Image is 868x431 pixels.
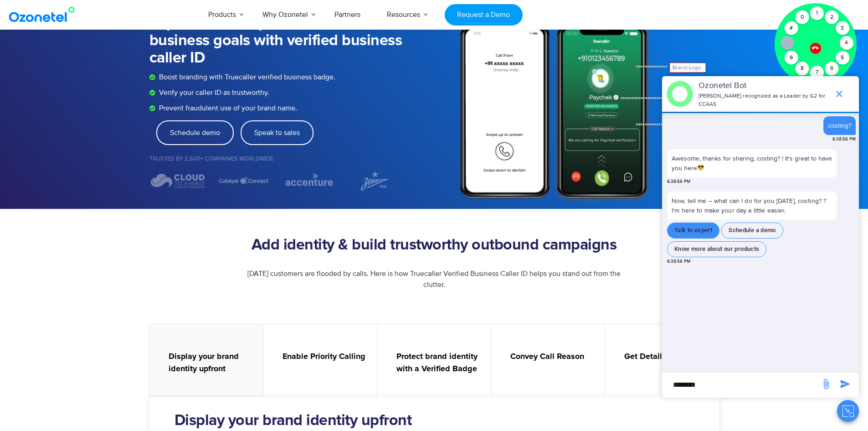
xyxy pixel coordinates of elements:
[247,269,621,289] span: [DATE] customers are flooded by calls. Here is how Truecaller Verified Business Caller ID helps y...
[828,121,851,130] div: costing?
[157,87,269,98] span: Verify your caller ID as trustworthy.
[154,236,714,254] h2: Add identity & build trustworthy outbound campaigns
[281,170,338,191] div: 7 / 7
[832,136,856,143] span: 6:38:56 PM
[825,62,838,75] div: 6
[347,170,404,191] div: 1 / 7
[830,85,848,103] span: end chat or minimize
[170,129,220,136] span: Schedule demo
[157,72,335,83] span: Boost branding with Truecaller verified business badge.
[667,192,837,220] p: Now, tell me – what can I do for you [DATE], costing? ? I'm here to make your day a little easier.
[837,400,859,422] button: Close chat
[624,351,710,363] strong: Get Detailed Analytics
[149,170,404,191] div: Image Carousel
[810,66,824,79] div: 7
[281,170,338,191] img: accenture
[254,129,300,136] span: Speak to sales
[175,412,434,430] h2: Display your brand identity upfront
[149,324,263,402] a: Display your brand identity upfront
[169,351,254,375] strong: Display your brand identity upfront
[149,14,404,68] h1: Improve user experience & drive business goals with verified business caller ID
[667,81,693,107] img: header
[149,170,206,191] img: CloubTech
[215,170,272,191] div: 6 / 7
[667,377,816,393] div: new-msg-input
[840,36,853,50] div: 4
[784,21,798,35] div: #
[445,4,523,26] a: Request a Demo
[396,351,482,375] strong: Protect brand identity with a Verified Badge
[667,241,766,257] button: Know more about our products
[667,178,690,185] span: 6:38:56 PM
[157,103,297,114] span: Prevent fraudulent use of your brand name.
[605,324,719,402] a: Get Detailed Analytics
[263,324,377,402] a: Enable Priority Calling
[795,62,809,75] div: 8
[377,324,491,402] a: Protect brand identity with a Verified Badge
[241,120,313,145] a: Speak to sales
[836,51,849,65] div: 5
[795,10,809,24] div: 0
[667,223,719,239] button: Talk to expert
[699,92,829,109] p: [PERSON_NAME] recognized as a Leader by G2 for CCAAS
[347,170,404,191] img: ZENIT
[672,154,832,173] p: Awesome, thanks for sharing, costing? ! It's great to have you here
[215,170,272,191] img: CatalystConnect
[698,164,704,171] img: 😎
[721,223,783,239] button: Schedule a demo
[149,170,206,191] div: 5 / 7
[836,21,849,35] div: 3
[491,324,605,402] a: Convey Call Reason
[156,120,234,145] a: Schedule demo
[817,375,835,393] span: send message
[825,10,838,24] div: 2
[810,6,824,20] div: 1
[149,156,404,162] h5: Trusted by 2,500+ Companies Worldwide
[282,351,368,363] strong: Enable Priority Calling
[510,351,596,363] strong: Convey Call Reason
[784,51,798,65] div: 9
[699,80,829,92] p: Ozonetel Bot
[667,258,690,265] span: 6:38:56 PM
[836,375,854,393] span: send message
